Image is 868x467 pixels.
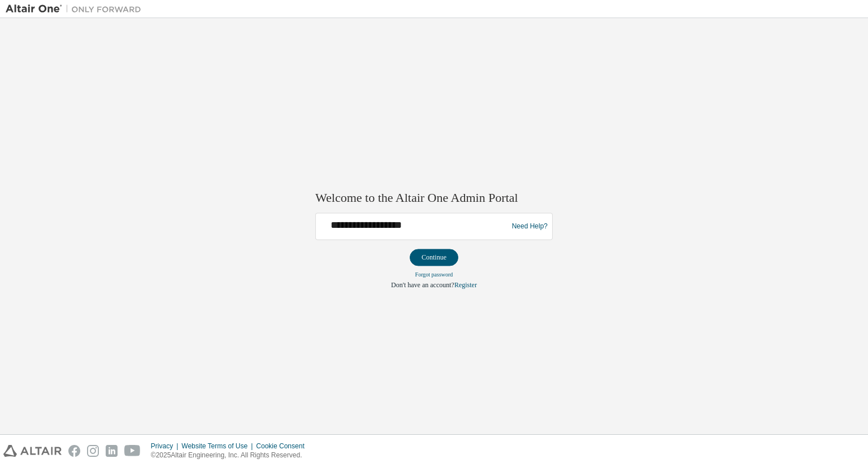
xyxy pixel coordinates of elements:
img: altair_logo.svg [3,445,62,457]
div: Privacy [151,442,181,451]
h2: Welcome to the Altair One Admin Portal [315,190,553,206]
div: Cookie Consent [256,442,311,451]
div: Website Terms of Use [181,442,256,451]
span: Don't have an account? [391,282,454,289]
a: Need Help? [512,226,548,227]
a: Forgot password [415,272,453,278]
p: © 2025 Altair Engineering, Inc. All Rights Reserved. [151,451,311,460]
img: instagram.svg [87,445,99,457]
img: linkedin.svg [106,445,118,457]
img: facebook.svg [68,445,80,457]
button: Continue [410,249,458,266]
img: Altair One [6,3,147,15]
img: youtube.svg [124,445,141,457]
a: Register [454,282,477,289]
